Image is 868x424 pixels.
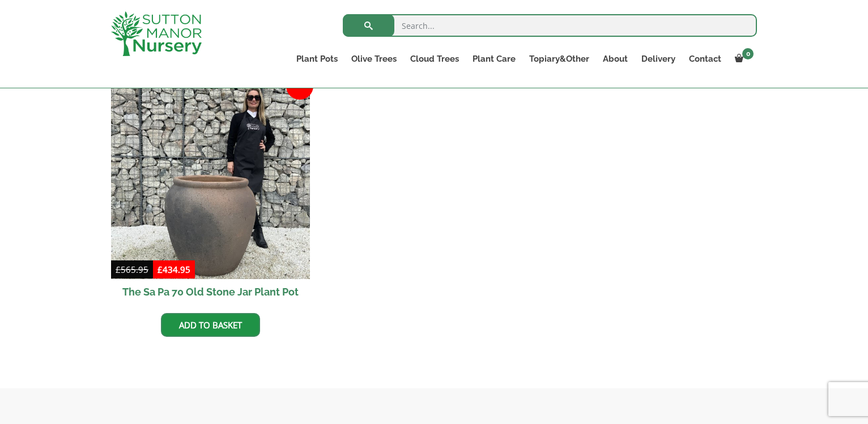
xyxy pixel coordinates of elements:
a: Cloud Trees [403,51,466,67]
img: logo [111,11,202,56]
a: Contact [682,51,728,67]
bdi: 565.95 [116,264,148,275]
a: Olive Trees [344,51,403,67]
a: Plant Pots [290,51,344,67]
a: About [596,51,635,67]
span: £ [158,264,163,275]
h2: The Sa Pa 70 Old Stone Jar Plant Pot [111,279,310,305]
input: Search... [343,14,757,37]
a: Add to basket: “The Sa Pa 70 Old Stone Jar Plant Pot” [161,313,260,337]
a: Sale! The Sa Pa 70 Old Stone Jar Plant Pot [111,80,310,305]
a: Delivery [635,51,682,67]
a: Topiary&Other [522,51,596,67]
bdi: 434.95 [158,264,190,275]
img: The Sa Pa 70 Old Stone Jar Plant Pot [111,80,310,279]
span: £ [116,264,121,275]
span: 0 [742,48,754,59]
a: Plant Care [466,51,522,67]
a: 0 [728,51,757,67]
